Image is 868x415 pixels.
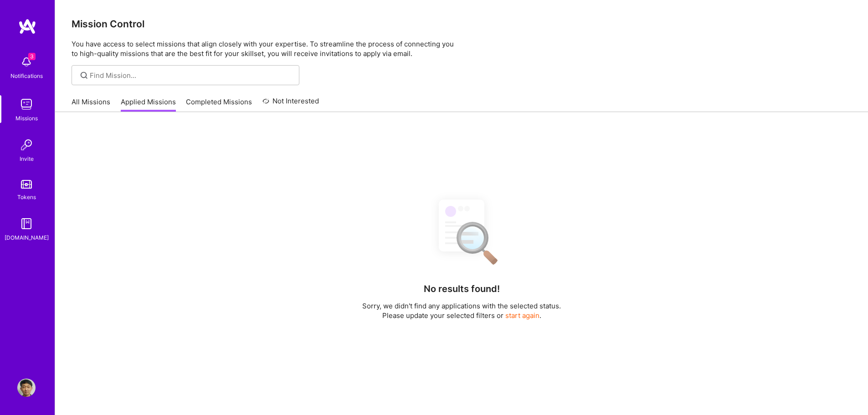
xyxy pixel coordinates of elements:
a: All Missions [72,97,110,112]
img: tokens [21,180,32,189]
p: Please update your selected filters or . [362,311,561,320]
div: Notifications [10,71,43,81]
span: 3 [28,53,36,60]
div: Invite [20,154,34,164]
p: You have access to select missions that align closely with your expertise. To streamline the proc... [72,39,852,58]
input: Find Mission... [90,71,293,80]
img: teamwork [17,95,36,113]
img: bell [17,53,36,71]
button: start again [505,311,539,320]
img: Invite [17,136,36,154]
p: Sorry, we didn't find any applications with the selected status. [362,301,561,311]
img: No Results [423,191,500,271]
img: guide book [17,215,36,233]
h4: No results found! [424,283,500,294]
div: Missions [15,113,38,123]
a: Completed Missions [186,97,252,112]
i: icon SearchGrey [79,70,89,81]
a: Not Interested [262,96,319,112]
img: logo [18,18,36,35]
a: Applied Missions [121,97,176,112]
div: [DOMAIN_NAME] [5,233,49,242]
div: Tokens [17,192,36,202]
img: User Avatar [17,379,36,397]
h3: Mission Control [72,18,852,30]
